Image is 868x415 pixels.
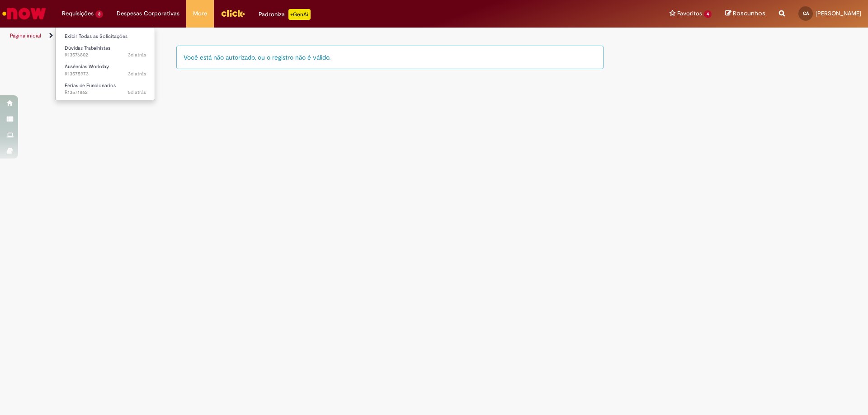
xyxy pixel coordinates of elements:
span: Favoritos [677,9,702,18]
span: [PERSON_NAME] [816,9,861,17]
time: 29/09/2025 11:04:25 [128,70,146,77]
span: CA [803,10,809,16]
span: 3d atrás [128,70,146,77]
div: Você está não autorizado, ou o registro não é válido. [176,46,604,69]
span: 4 [704,10,712,18]
time: 26/09/2025 16:59:51 [128,89,146,96]
a: Exibir Todas as Solicitações [56,32,155,42]
span: R13576802 [65,51,146,59]
a: Página inicial [10,32,41,39]
span: 5d atrás [128,89,146,96]
div: Padroniza [259,9,311,20]
span: 3 [95,10,103,18]
img: ServiceNow [1,5,47,23]
img: click_logo_yellow_360x200.png [221,6,245,20]
span: Dúvidas Trabalhistas [65,45,110,51]
span: R13571862 [65,89,146,96]
ul: Trilhas de página [7,28,572,44]
span: Requisições [62,9,94,18]
a: Aberto R13571862 : Férias de Funcionários [56,81,155,98]
span: Rascunhos [733,9,765,18]
span: R13575973 [65,70,146,78]
span: Férias de Funcionários [65,82,116,89]
a: Rascunhos [725,9,765,18]
a: Aberto R13576802 : Dúvidas Trabalhistas [56,43,155,60]
time: 29/09/2025 13:19:53 [128,51,146,58]
p: +GenAi [288,9,311,20]
span: Despesas Corporativas [117,9,179,18]
ul: Requisições [55,27,155,100]
a: Aberto R13575973 : Ausências Workday [56,62,155,79]
span: More [193,9,207,18]
span: Ausências Workday [65,63,109,70]
span: 3d atrás [128,51,146,58]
